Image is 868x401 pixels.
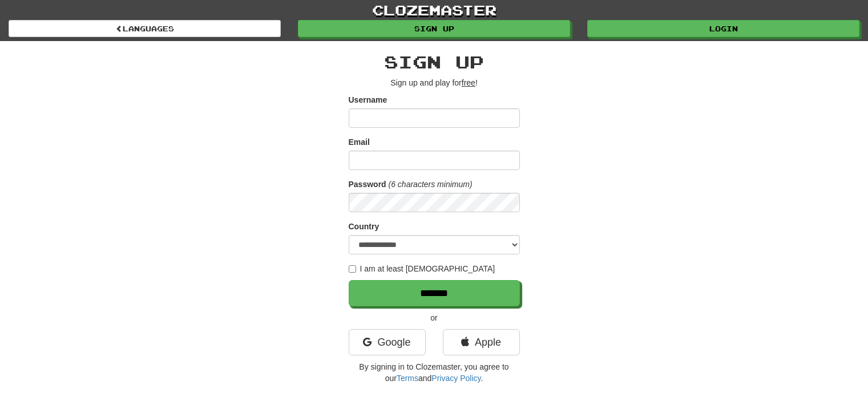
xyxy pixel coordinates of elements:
[349,221,380,232] label: Country
[349,329,426,355] a: Google
[397,374,418,383] a: Terms
[462,78,475,87] u: free
[389,180,473,189] em: (6 characters minimum)
[349,263,495,274] label: I am at least [DEMOGRAPHIC_DATA]
[349,77,520,88] p: Sign up and play for !
[587,20,859,37] a: Login
[349,136,370,148] label: Email
[349,179,386,190] label: Password
[349,361,520,384] p: By signing in to Clozemaster, you agree to our and .
[349,52,520,71] h2: Sign up
[443,329,520,355] a: Apple
[349,265,356,273] input: I am at least [DEMOGRAPHIC_DATA]
[349,312,520,323] p: or
[349,94,387,106] label: Username
[431,374,481,383] a: Privacy Policy
[9,20,281,37] a: Languages
[298,20,570,37] a: Sign up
